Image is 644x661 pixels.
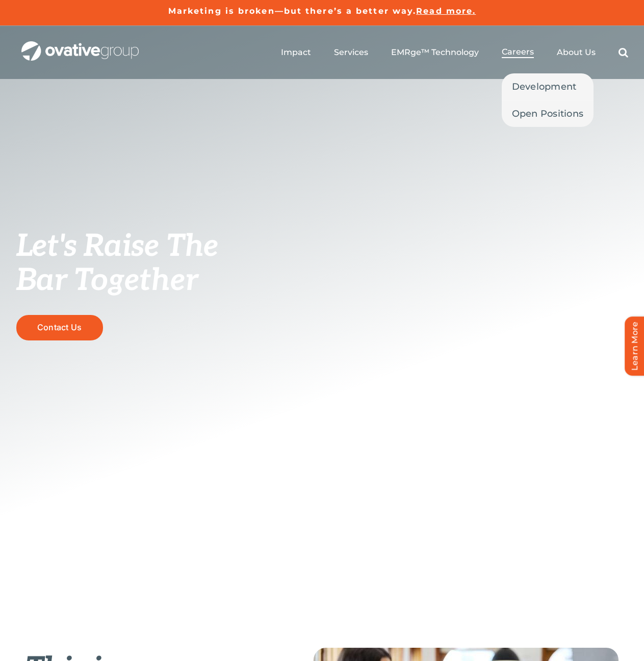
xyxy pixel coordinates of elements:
span: Contact Us [37,323,82,332]
nav: Menu [281,36,628,69]
a: Open Positions [502,100,594,127]
span: Open Positions [512,107,584,121]
a: Search [619,47,628,58]
a: Development [502,73,594,100]
a: About Us [557,47,596,58]
a: EMRge™ Technology [391,47,479,58]
span: Development [512,80,577,94]
a: Services [334,47,368,58]
span: Careers [502,47,534,57]
a: Marketing is broken—but there’s a better way. [168,6,417,16]
a: OG_Full_horizontal_WHT [21,40,139,50]
a: Careers [502,47,534,58]
a: Impact [281,47,311,58]
a: Contact Us [16,315,103,340]
span: Bar Together [16,262,198,299]
span: Let's Raise The [16,228,219,265]
a: Read more. [416,6,476,16]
